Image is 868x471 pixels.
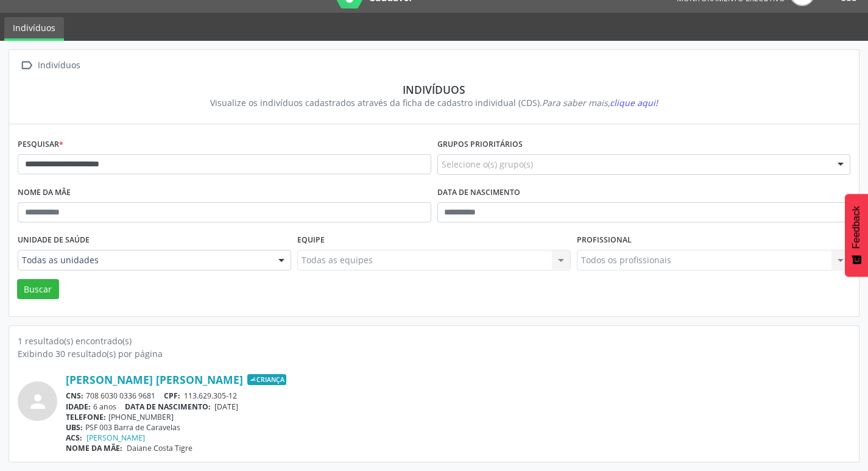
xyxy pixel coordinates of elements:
label: Data de nascimento [437,183,520,202]
span: Daiane Costa Tigre [127,443,192,453]
span: DATA DE NASCIMENTO: [125,402,211,412]
div: [PHONE_NUMBER] [66,412,850,422]
button: Buscar [17,279,59,300]
label: Equipe [297,231,325,250]
button: Feedback - Mostrar pesquisa [845,194,868,277]
i: Para saber mais, [542,97,658,108]
label: Profissional [577,231,632,250]
label: Nome da mãe [18,183,71,202]
a: Indivíduos [4,17,64,41]
i: person [27,391,49,413]
label: Grupos prioritários [437,135,523,154]
span: IDADE: [66,402,91,412]
label: Unidade de saúde [18,231,90,250]
a: [PERSON_NAME] [PERSON_NAME] [66,373,243,386]
div: PSF 003 Barra de Caravelas [66,422,850,433]
i:  [18,57,35,74]
span: TELEFONE: [66,412,106,422]
span: CNS: [66,391,83,401]
div: Indivíduos [26,83,842,96]
label: Pesquisar [18,135,63,154]
span: NOME DA MÃE: [66,443,122,453]
span: clique aqui! [610,97,658,108]
a: [PERSON_NAME] [86,433,145,443]
a:  Indivíduos [18,57,82,74]
div: 6 anos [66,402,850,412]
span: [DATE] [214,402,238,412]
span: Feedback [851,206,862,249]
span: 113.629.305-12 [184,391,237,401]
span: CPF: [164,391,180,401]
div: Indivíduos [35,57,82,74]
div: 1 resultado(s) encontrado(s) [18,335,850,347]
span: UBS: [66,422,83,433]
div: Exibindo 30 resultado(s) por página [18,347,850,360]
span: ACS: [66,433,82,443]
span: Criança [247,374,286,385]
span: Todas as unidades [22,254,266,266]
div: Visualize os indivíduos cadastrados através da ficha de cadastro individual (CDS). [26,96,842,109]
div: 708 6030 0336 9681 [66,391,850,401]
span: Selecione o(s) grupo(s) [442,158,533,171]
